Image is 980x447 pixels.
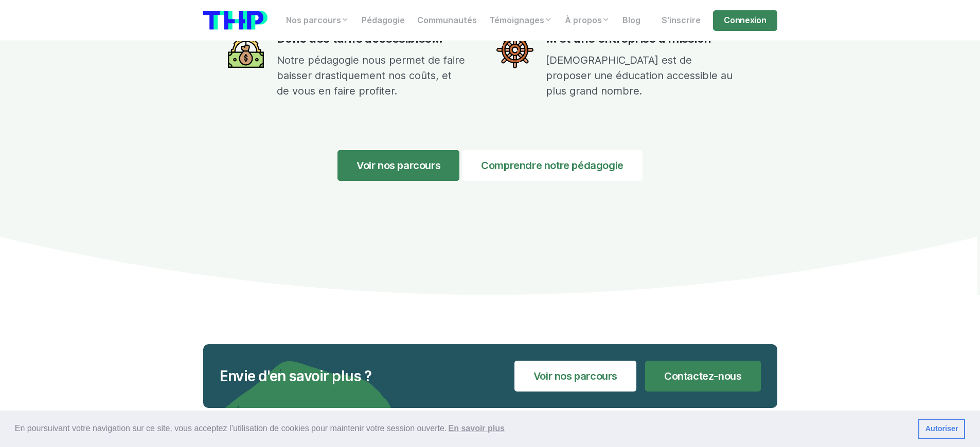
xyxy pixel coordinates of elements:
a: Voir nos parcours [514,361,636,392]
p: [DEMOGRAPHIC_DATA] est de proposer une éducation accessible au plus grand nombre. [546,52,753,99]
a: dismiss cookie message [918,419,965,439]
a: Communautés [411,10,483,31]
img: icon [496,31,533,68]
a: À propos [559,10,616,31]
img: icon [227,31,264,68]
div: Envie d'en savoir plus ? [220,368,372,385]
a: Comprendre notre pédagogie [462,150,643,181]
a: Voir nos parcours [337,150,459,181]
p: Notre pédagogie nous permet de faire baisser drastiquement nos coûts, et de vous en faire profiter. [277,52,484,99]
a: learn more about cookies [447,421,506,436]
span: En poursuivant votre navigation sur ce site, vous acceptez l’utilisation de cookies pour mainteni... [15,421,910,436]
a: S'inscrire [655,10,707,31]
a: Contactez-nous [645,361,760,392]
a: Connexion [713,10,777,31]
a: Blog [616,10,647,31]
img: logo [203,11,268,30]
a: Témoignages [483,10,559,31]
a: Pédagogie [355,10,411,31]
a: Nos parcours [280,10,355,31]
